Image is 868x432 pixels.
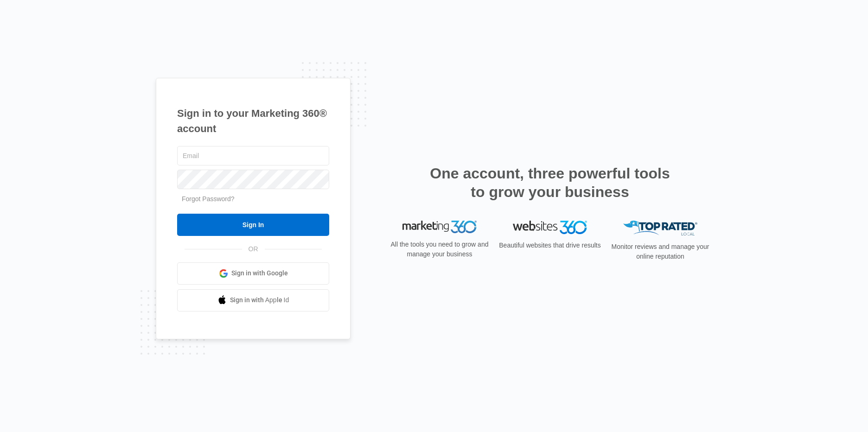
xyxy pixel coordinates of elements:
p: All the tools you need to grow and manage your business [388,240,491,259]
span: Sign in with Apple Id [230,295,289,305]
input: Sign In [177,214,329,236]
span: Sign in with Google [231,268,288,278]
a: Sign in with Google [177,262,329,285]
img: Websites 360 [513,221,587,234]
img: Top Rated Local [623,221,697,236]
p: Monitor reviews and manage your online reputation [608,242,712,261]
a: Forgot Password? [182,195,235,203]
span: OR [242,244,265,254]
img: Marketing 360 [402,221,477,234]
input: Email [177,146,329,165]
p: Beautiful websites that drive results [498,241,602,250]
h2: One account, three powerful tools to grow your business [427,164,673,201]
h1: Sign in to your Marketing 360® account [177,106,329,136]
a: Sign in with Apple Id [177,289,329,311]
